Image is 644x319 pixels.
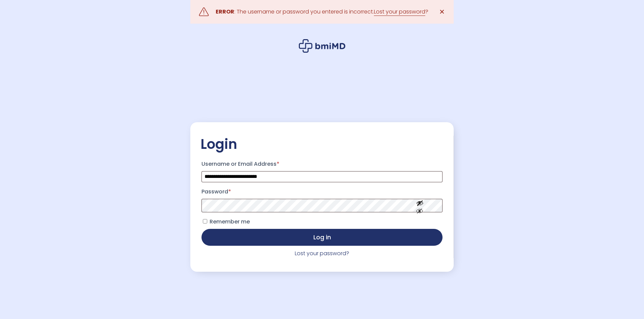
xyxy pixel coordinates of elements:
[210,218,250,225] span: Remember me
[203,219,207,223] input: Remember me
[216,7,428,17] div: : The username or password you entered is incorrect. ?
[216,8,234,16] strong: ERROR
[374,8,425,16] a: Lost your password
[201,186,443,197] label: Password
[435,5,449,19] a: ✕
[401,194,439,217] button: Show password
[200,136,444,153] h2: Login
[439,7,445,17] span: ✕
[201,229,443,246] button: Log in
[295,249,349,257] a: Lost your password?
[201,159,443,169] label: Username or Email Address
